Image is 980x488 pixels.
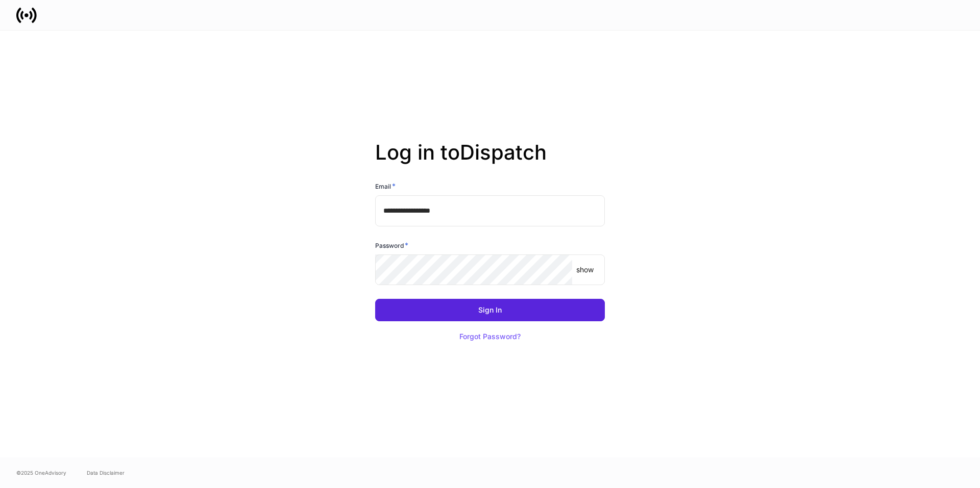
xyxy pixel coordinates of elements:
h2: Log in to Dispatch [375,140,605,181]
div: Forgot Password? [459,333,521,340]
h6: Email [375,181,396,191]
h6: Password [375,240,408,250]
p: show [576,265,594,275]
a: Data Disclaimer [87,469,125,477]
div: Sign In [478,306,502,314]
span: © 2025 OneAdvisory [16,469,66,477]
button: Forgot Password? [447,325,533,348]
button: Sign In [375,299,605,321]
